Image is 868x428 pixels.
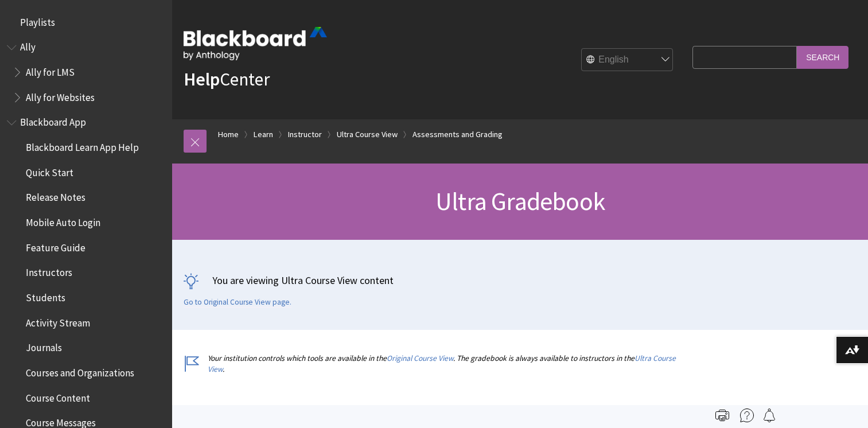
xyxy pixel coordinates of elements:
[184,68,270,91] a: HelpCenter
[26,288,65,304] span: Students
[26,63,75,78] span: Ally for LMS
[26,213,100,228] span: Mobile Auto Login
[184,273,857,287] p: You are viewing Ultra Course View content
[26,388,90,404] span: Course Content
[26,188,85,204] span: Release Notes
[208,353,676,374] a: Ultra Course View
[715,408,729,422] img: Print
[412,127,503,142] a: Assessments and Grading
[218,127,239,142] a: Home
[20,38,36,53] span: Ally
[7,13,165,32] nav: Book outline for Playlists
[740,408,754,422] img: More help
[184,27,327,60] img: Blackboard by Anthology
[387,353,453,363] a: Original Course View
[26,88,95,103] span: Ally for Websites
[184,68,220,91] strong: Help
[20,13,55,28] span: Playlists
[26,363,134,379] span: Courses and Organizations
[288,127,322,142] a: Instructor
[26,163,73,178] span: Quick Start
[26,313,90,329] span: Activity Stream
[184,297,291,308] a: Go to Original Course View page.
[337,127,398,142] a: Ultra Course View
[26,138,139,153] span: Blackboard Learn App Help
[184,353,687,375] p: Your institution controls which tools are available in the . The gradebook is always available to...
[254,127,273,142] a: Learn
[762,408,776,422] img: Follow this page
[7,38,165,107] nav: Book outline for Anthology Ally Help
[26,338,62,354] span: Journals
[20,113,86,129] span: Blackboard App
[435,185,605,217] span: Ultra Gradebook
[26,263,72,279] span: Instructors
[582,49,674,72] select: Site Language Selector
[797,46,848,68] input: Search
[26,238,85,254] span: Feature Guide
